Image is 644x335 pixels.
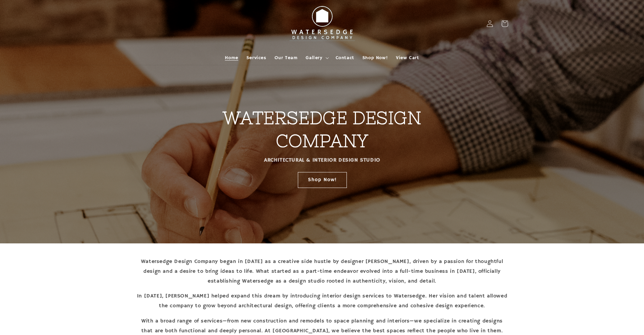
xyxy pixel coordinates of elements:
span: Contact [336,55,354,61]
span: Services [246,55,266,61]
span: View Cart [396,55,419,61]
a: Services [242,51,270,65]
span: Home [225,55,238,61]
span: Gallery [306,55,322,61]
a: Shop Now! [358,51,392,65]
a: Our Team [270,51,302,65]
a: View Cart [392,51,423,65]
p: Watersedge Design Company began in [DATE] as a creative side hustle by designer [PERSON_NAME], dr... [136,257,508,286]
summary: Gallery [302,51,331,65]
span: Shop Now! [362,55,388,61]
a: Home [221,51,242,65]
strong: WATERSEDGE DESIGN COMPANY [223,108,421,151]
strong: ARCHITECTURAL & INTERIOR DESIGN STUDIO [264,157,380,164]
span: Our Team [275,55,298,61]
img: Watersedge Design Co [285,3,359,45]
a: Shop Now! [297,172,347,188]
p: In [DATE], [PERSON_NAME] helped expand this dream by introducing interior design services to Wate... [136,291,508,311]
a: Contact [332,51,358,65]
